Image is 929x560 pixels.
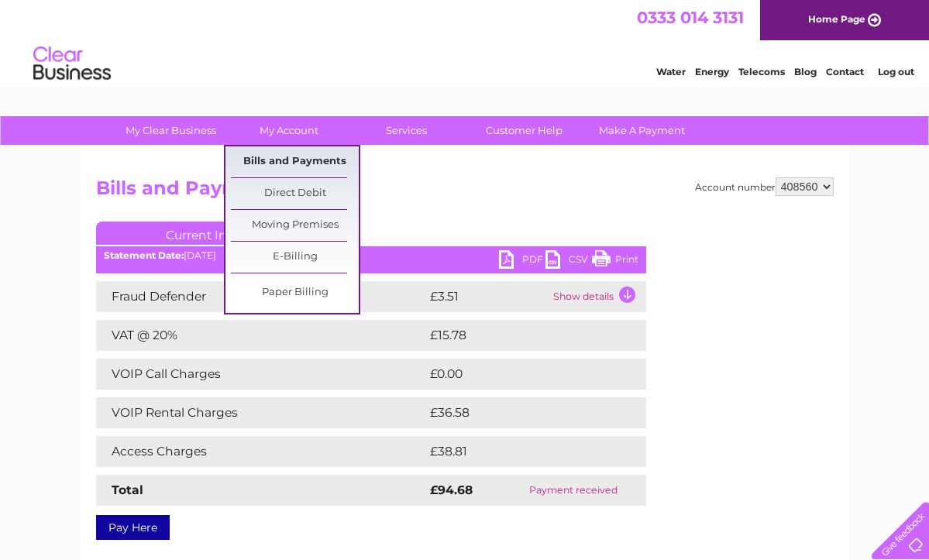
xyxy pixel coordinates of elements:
td: VAT @ 20% [96,320,426,351]
a: Bills and Payments [231,146,359,177]
b: Statement Date: [104,249,184,261]
a: CSV [545,250,592,273]
h2: Bills and Payments [96,177,834,207]
a: Pay Here [96,515,170,540]
a: Paper Billing [231,277,359,308]
td: Payment received [501,475,645,506]
a: Contact [826,66,864,77]
div: Account number [695,177,834,196]
a: 0333 014 3131 [637,8,744,27]
a: Direct Debit [231,178,359,209]
a: Blog [794,66,817,77]
td: Fraud Defender [96,281,426,312]
a: Services [342,116,470,145]
img: logo.png [33,40,112,88]
a: Water [656,66,686,77]
td: Show details [549,281,646,312]
a: Current Invoice [96,222,329,245]
div: Clear Business is a trading name of Verastar Limited (registered in [GEOGRAPHIC_DATA] No. 3667643... [99,9,831,75]
a: Print [592,250,638,273]
a: Energy [695,66,729,77]
div: [DATE] [96,250,646,261]
td: £0.00 [426,359,611,390]
a: Moving Premises [231,210,359,241]
a: Customer Help [460,116,588,145]
td: Access Charges [96,436,426,467]
a: Make A Payment [578,116,706,145]
a: E-Billing [231,242,359,273]
td: £38.81 [426,436,614,467]
a: My Account [225,116,353,145]
td: VOIP Rental Charges [96,397,426,428]
td: £36.58 [426,397,615,428]
strong: £94.68 [430,483,473,497]
a: PDF [499,250,545,273]
a: Log out [878,66,914,77]
a: My Clear Business [107,116,235,145]
td: £3.51 [426,281,549,312]
a: Telecoms [738,66,785,77]
td: £15.78 [426,320,614,351]
td: VOIP Call Charges [96,359,426,390]
strong: Total [112,483,143,497]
